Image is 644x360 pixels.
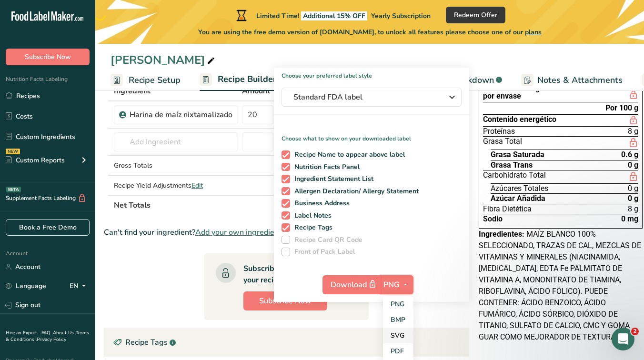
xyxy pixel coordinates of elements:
div: Contenido energético por envase [483,85,556,100]
a: About Us . [53,330,76,336]
span: MAÍZ BLANCO 100% SELECCIONADO, TRAZAS DE CAL, MEZCLAS DE VITAMINAS Y MINERALES (NIACINAMIDA, [MED... [479,230,641,341]
a: FAQ . [41,330,53,336]
span: Subscribe Now [25,52,71,62]
a: Hire an Expert . [6,330,40,336]
span: Ingredient Statement List [290,175,374,183]
span: Subscribe Now [259,295,312,307]
span: Additional 15% OFF [301,11,367,20]
span: Carbohidrato Total [483,171,546,182]
div: Can't find your ingredient? [104,227,469,238]
span: 0 g [628,185,638,192]
span: Proteínas [483,128,515,135]
button: PNG [381,275,413,294]
span: Recipe Tags [290,223,333,232]
span: Add your own ingredient [195,227,282,238]
span: Recipe Setup [129,74,181,87]
a: PNG [383,296,413,312]
span: Download [331,279,378,290]
span: PNG [383,279,400,290]
iframe: Intercom live chat [612,328,634,350]
div: Harina de maíz nixtamalizado [130,109,232,120]
span: Recipe Builder [218,73,276,86]
span: Allergen Declaration/ Allergy Statement [290,187,419,196]
button: Subscribe Now [6,49,90,65]
div: NEW [6,149,20,154]
span: plans [525,28,542,37]
a: Recipe Builder [200,69,276,91]
span: Yearly Subscription [371,11,431,20]
a: BMP [383,312,413,328]
span: Azúcar Añadida [491,195,545,202]
th: Net Totals [112,195,342,215]
div: EN [70,280,90,292]
span: 8 g [628,128,638,135]
span: Grasa Trans [491,161,533,169]
span: Notes & Attachments [537,74,623,87]
h1: Choose your preferred label style [274,68,469,80]
div: Gross Totals [114,160,238,170]
a: Terms & Conditions . [6,330,89,343]
div: Recipe Yield Adjustments [114,180,238,190]
span: 2 [631,328,639,335]
span: 0 mg [621,215,638,223]
button: Standard FDA label [282,88,462,107]
span: Ingredient [114,85,154,97]
span: Nutrition Facts Panel [290,163,360,171]
span: Recipe Card QR Code [290,236,363,244]
span: Label Notes [290,211,332,220]
span: Fibra Dietética [483,205,532,213]
a: SVG [383,328,413,343]
span: Sodio [483,215,503,223]
span: Front of Pack Label [290,248,355,256]
p: Choose what to show on your downloaded label [274,127,469,143]
a: Recipe Setup [111,70,181,91]
span: Contenido energético [483,116,556,125]
span: Azúcares Totales [491,185,548,192]
span: 0.6 g [621,151,638,159]
span: Grasa Total [483,138,522,149]
span: 0 g [628,195,638,202]
a: Book a Free Demo [6,219,90,236]
div: Limited Time! [234,10,431,21]
div: [PERSON_NAME] [111,51,217,69]
span: Business Address [290,199,350,208]
a: Privacy Policy [37,336,66,343]
a: Language [6,278,46,294]
span: Grasa Saturada [491,151,544,159]
span: Ingredientes: [479,230,524,239]
button: Redeem Offer [446,7,505,23]
span: 0 g [628,161,638,169]
span: Redeem Offer [454,10,497,20]
a: PDF [383,343,413,359]
div: Por 100 g [605,104,638,112]
div: Recipe Tags [104,328,469,357]
input: Add Ingredient [114,132,238,151]
span: You are using the free demo version of [DOMAIN_NAME], to unlock all features please choose one of... [198,27,542,37]
span: Recipe Name to appear above label [290,150,405,159]
span: 8 g [628,205,638,213]
div: BETA [6,187,21,192]
div: Subscribe to a plan to Unlock your recipe [243,263,350,286]
span: Standard FDA label [293,91,436,103]
button: Download [322,275,381,294]
span: Edit [191,181,203,190]
div: Custom Reports [6,155,65,165]
button: Subscribe Now [243,291,327,310]
a: Notes & Attachments [521,70,623,91]
span: Amount [242,85,273,97]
